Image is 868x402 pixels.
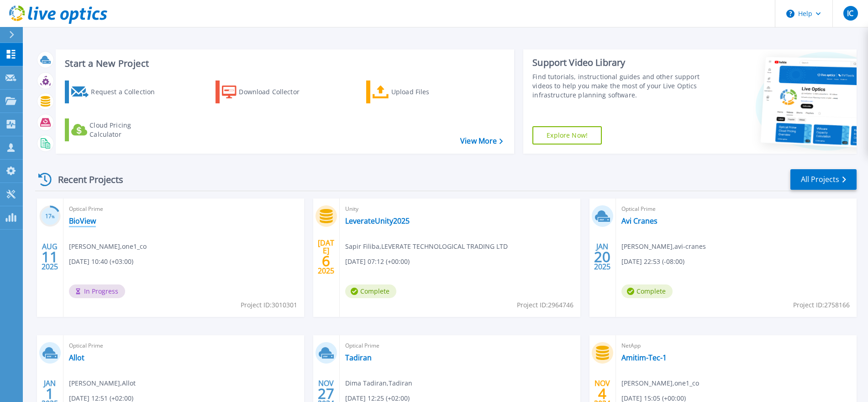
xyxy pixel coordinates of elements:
[239,83,312,101] div: Download Collector
[318,390,334,397] span: 27
[621,257,684,267] span: [DATE] 22:53 (-08:00)
[621,204,851,214] span: Optical Prime
[532,126,602,145] a: Explore Now!
[322,257,330,265] span: 6
[793,300,850,310] span: Project ID: 2758166
[621,284,673,298] span: Complete
[42,253,58,261] span: 11
[621,241,706,252] span: [PERSON_NAME] , avi-cranes
[391,83,464,101] div: Upload Files
[366,80,468,103] a: Upload Files
[35,168,136,191] div: Recent Projects
[621,341,851,351] span: NetApp
[621,353,667,362] a: Amitim-Tec-1
[345,241,508,252] span: Sapir Filiba , LEVERATE TECHNOLOGICAL TRADING LTD
[460,137,503,145] a: View More
[345,341,575,351] span: Optical Prime
[847,10,853,17] span: IC
[594,240,611,273] div: JAN 2025
[69,216,96,225] a: BioView
[790,169,857,190] a: All Projects
[65,59,502,69] h3: Start a New Project
[345,257,410,267] span: [DATE] 07:12 (+00:00)
[241,300,297,310] span: Project ID: 3010301
[594,253,610,261] span: 20
[46,390,54,397] span: 1
[532,57,702,69] div: Support Video Library
[69,241,147,252] span: [PERSON_NAME] , one1_co
[39,211,61,222] h3: 17
[216,80,317,103] a: Download Collector
[532,72,702,100] div: Find tutorials, instructional guides and other support videos to help you make the most of your L...
[621,216,658,225] a: Avi Cranes
[345,378,412,388] span: Dima Tadiran , Tadiran
[69,284,125,298] span: In Progress
[69,378,136,388] span: [PERSON_NAME] , Allot
[52,214,55,219] span: %
[69,257,133,267] span: [DATE] 10:40 (+03:00)
[621,378,699,388] span: [PERSON_NAME] , one1_co
[65,80,167,103] a: Request a Collection
[69,341,299,351] span: Optical Prime
[91,83,164,101] div: Request a Collection
[598,390,606,397] span: 4
[317,240,335,273] div: [DATE] 2025
[69,204,299,214] span: Optical Prime
[41,240,58,273] div: AUG 2025
[345,204,575,214] span: Unity
[345,216,410,225] a: LeverateUnity2025
[89,121,163,139] div: Cloud Pricing Calculator
[517,300,573,310] span: Project ID: 2964746
[345,353,372,362] a: Tadiran
[345,284,396,298] span: Complete
[69,353,84,362] a: Allot
[65,118,167,141] a: Cloud Pricing Calculator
